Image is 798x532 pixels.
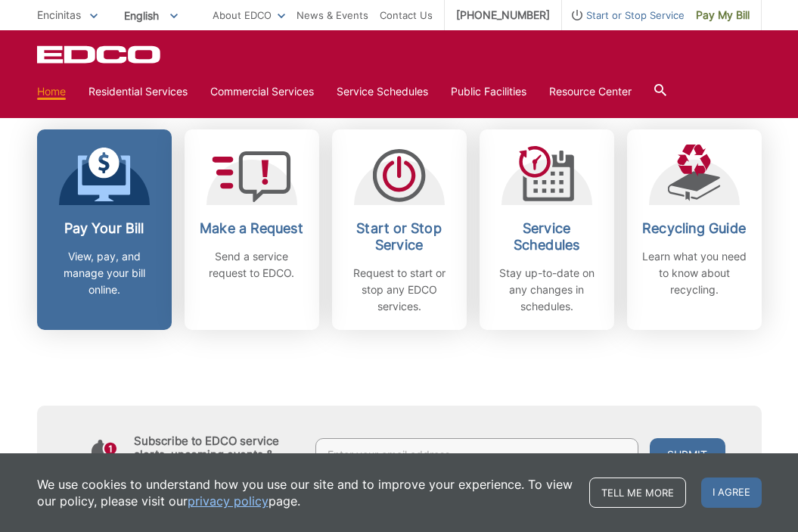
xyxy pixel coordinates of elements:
[491,220,603,254] h2: Service Schedules
[297,7,368,23] a: News & Events
[113,3,189,28] span: English
[196,220,308,237] h2: Make a Request
[696,7,750,23] span: Pay My Bill
[37,45,163,64] a: EDCD logo. Return to the homepage.
[343,220,455,254] h2: Start or Stop Service
[549,83,632,100] a: Resource Center
[480,129,614,330] a: Service Schedules Stay up-to-date on any changes in schedules.
[37,83,66,100] a: Home
[37,8,81,21] span: Encinitas
[343,265,455,315] p: Request to start or stop any EDCO services.
[210,83,314,100] a: Commercial Services
[196,248,308,282] p: Send a service request to EDCO.
[213,7,285,23] a: About EDCO
[589,478,686,508] a: Tell me more
[48,220,160,237] h2: Pay Your Bill
[88,83,188,100] a: Residential Services
[37,129,172,330] a: Pay Your Bill View, pay, and manage your bill online.
[315,438,638,471] input: Enter your email address...
[638,248,750,298] p: Learn what you need to know about recycling.
[37,476,574,509] p: We use cookies to understand how you use our site and to improve your experience. To view our pol...
[701,478,762,508] span: I agree
[185,129,319,330] a: Make a Request Send a service request to EDCO.
[188,493,269,509] a: privacy policy
[337,83,428,100] a: Service Schedules
[48,248,160,298] p: View, pay, and manage your bill online.
[491,265,603,315] p: Stay up-to-date on any changes in schedules.
[627,129,762,330] a: Recycling Guide Learn what you need to know about recycling.
[134,434,300,475] h4: Subscribe to EDCO service alerts, upcoming events & environmental news:
[451,83,526,100] a: Public Facilities
[380,7,433,23] a: Contact Us
[638,220,750,237] h2: Recycling Guide
[650,438,725,471] button: Submit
